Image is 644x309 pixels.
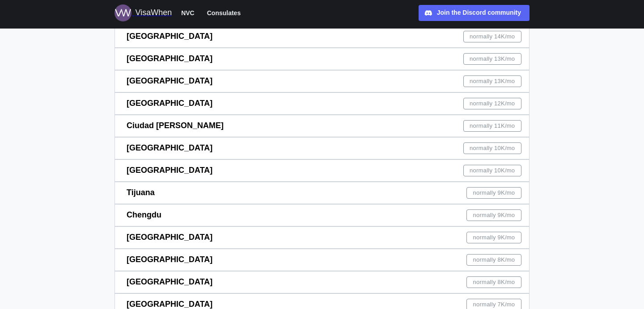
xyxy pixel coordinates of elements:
span: [GEOGRAPHIC_DATA] [127,143,212,152]
span: normally 12K /mo [470,98,515,109]
a: [GEOGRAPHIC_DATA]normally 12K/mo [114,92,530,115]
a: Tijuananormally 9K/mo [114,182,530,204]
span: [GEOGRAPHIC_DATA] [127,300,212,309]
span: [GEOGRAPHIC_DATA] [127,233,212,242]
a: Ciudad [PERSON_NAME]normally 11K/mo [114,115,530,137]
span: [GEOGRAPHIC_DATA] [127,32,212,41]
span: [GEOGRAPHIC_DATA] [127,277,212,286]
span: normally 8K /mo [473,277,515,288]
a: Logo for VisaWhen VisaWhen [114,4,172,21]
span: [GEOGRAPHIC_DATA] [127,76,212,85]
a: Chengdunormally 9K/mo [114,204,530,226]
span: normally 9K /mo [473,210,515,221]
span: [GEOGRAPHIC_DATA] [127,255,212,264]
span: Tijuana [127,188,155,197]
a: [GEOGRAPHIC_DATA]normally 13K/mo [114,48,530,70]
span: Consulates [207,8,241,18]
span: Chengdu [127,210,161,219]
a: [GEOGRAPHIC_DATA]normally 9K/mo [114,226,530,249]
span: Ciudad [PERSON_NAME] [127,121,224,130]
div: Join the Discord community [437,8,521,18]
span: normally 14K /mo [470,31,515,42]
span: normally 11K /mo [470,121,515,131]
img: Logo for VisaWhen [114,4,131,21]
span: [GEOGRAPHIC_DATA] [127,166,212,175]
span: [GEOGRAPHIC_DATA] [127,54,212,63]
span: normally 13K /mo [470,76,515,87]
span: [GEOGRAPHIC_DATA] [127,99,212,108]
a: [GEOGRAPHIC_DATA]normally 14K/mo [114,25,530,48]
span: normally 13K /mo [470,54,515,64]
span: normally 10K /mo [470,143,515,154]
span: normally 8K /mo [473,255,515,265]
button: Consulates [203,7,245,19]
div: VisaWhen [135,7,172,19]
a: Join the Discord community [419,5,530,21]
a: [GEOGRAPHIC_DATA]normally 8K/mo [114,271,530,293]
a: [GEOGRAPHIC_DATA]normally 10K/mo [114,159,530,182]
a: [GEOGRAPHIC_DATA]normally 10K/mo [114,137,530,159]
a: [GEOGRAPHIC_DATA]normally 13K/mo [114,70,530,92]
span: normally 9K /mo [473,232,515,243]
span: NVC [181,8,195,18]
a: [GEOGRAPHIC_DATA]normally 8K/mo [114,249,530,271]
button: NVC [177,7,199,19]
span: normally 10K /mo [470,165,515,176]
span: normally 9K /mo [473,188,515,198]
